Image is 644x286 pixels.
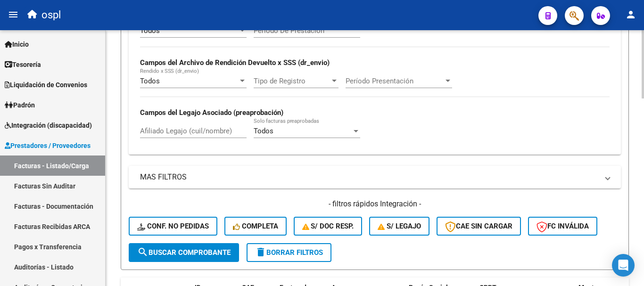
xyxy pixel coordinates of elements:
[254,77,330,85] span: Tipo de Registro
[8,9,19,20] mat-icon: menu
[537,222,589,230] span: FC Inválida
[129,166,621,188] mat-expansion-panel-header: MAS FILTROS
[140,58,330,67] strong: Campos del Archivo de Rendición Devuelto x SSS (dr_envio)
[445,222,512,230] span: CAE SIN CARGAR
[5,39,29,49] span: Inicio
[254,127,273,135] span: Todos
[302,222,354,230] span: S/ Doc Resp.
[129,199,621,209] h4: - filtros rápidos Integración -
[224,217,287,236] button: Completa
[137,222,209,230] span: Conf. no pedidas
[41,5,61,25] span: ospl
[378,222,421,230] span: S/ legajo
[528,217,597,236] button: FC Inválida
[137,248,231,257] span: Buscar Comprobante
[5,100,35,110] span: Padrón
[255,246,266,258] mat-icon: delete
[137,246,149,258] mat-icon: search
[140,108,283,117] strong: Campos del Legajo Asociado (preaprobación)
[140,26,160,35] span: Todos
[129,217,217,236] button: Conf. no pedidas
[5,120,92,131] span: Integración (discapacidad)
[247,243,331,262] button: Borrar Filtros
[255,248,323,257] span: Borrar Filtros
[437,217,521,236] button: CAE SIN CARGAR
[140,77,160,85] span: Todos
[346,77,444,85] span: Período Presentación
[233,222,278,230] span: Completa
[5,140,91,151] span: Prestadores / Proveedores
[140,172,598,182] mat-panel-title: MAS FILTROS
[5,59,41,70] span: Tesorería
[625,9,636,20] mat-icon: person
[294,217,363,236] button: S/ Doc Resp.
[5,80,87,90] span: Liquidación de Convenios
[612,254,635,277] div: Open Intercom Messenger
[369,217,429,236] button: S/ legajo
[129,243,239,262] button: Buscar Comprobante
